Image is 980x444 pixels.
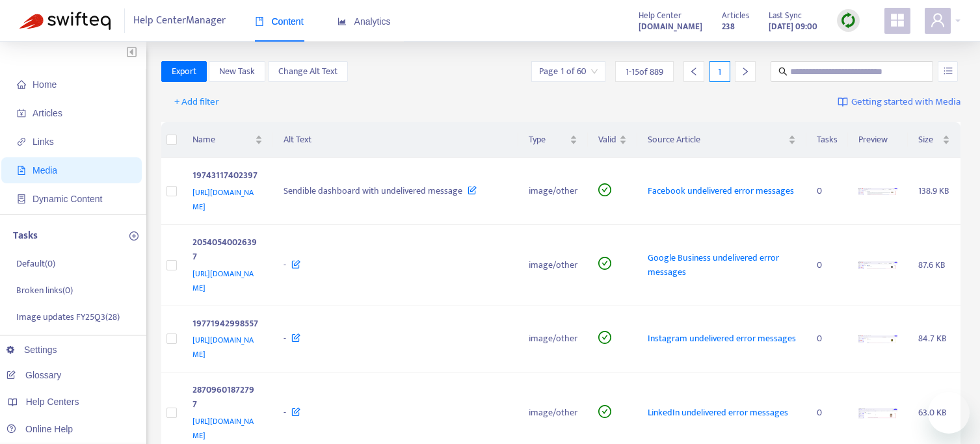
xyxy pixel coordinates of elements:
[268,61,348,82] button: Change Alt Text
[709,61,730,82] div: 1
[192,168,258,185] div: 19743117402397
[33,165,57,176] span: Media
[129,231,139,241] span: plus-circle
[648,133,786,147] span: Source Article
[817,258,838,272] div: 0
[817,184,838,198] div: 0
[17,137,26,146] span: link
[598,405,611,418] span: check-circle
[529,133,567,147] span: Type
[928,392,970,434] iframe: Button to launch messaging window
[192,333,254,361] span: [URL][DOMAIN_NAME]
[689,67,698,76] span: left
[769,8,802,23] span: Last Sync
[639,8,682,23] span: Help Center
[648,331,796,346] span: Instagram undelivered error messages
[338,17,347,26] span: area-chart
[33,194,102,204] span: Dynamic Content
[284,257,286,272] span: -
[778,67,788,76] span: search
[192,235,258,267] div: 20540540026397
[338,16,391,27] span: Analytics
[284,405,286,420] span: -
[817,332,838,346] div: 0
[598,257,611,270] span: check-circle
[918,258,950,272] div: 87.6 KB
[26,397,79,407] span: Help Centers
[838,92,960,112] a: Getting started with Media
[858,261,897,269] img: media-preview
[33,79,57,90] span: Home
[192,415,254,442] span: [URL][DOMAIN_NAME]
[182,122,274,158] th: Name
[16,257,55,270] p: Default ( 0 )
[848,122,908,158] th: Preview
[255,17,264,26] span: book
[918,406,950,420] div: 63.0 KB
[17,166,26,175] span: file-image
[219,64,255,79] span: New Task
[7,370,61,380] a: Glossary
[209,61,265,82] button: New Task
[840,12,856,29] img: sync.dc5367851b00ba804db3.png
[598,183,611,196] span: check-circle
[278,64,338,79] span: Change Alt Text
[918,133,940,147] span: Size
[16,283,73,297] p: Broken links ( 0 )
[7,424,73,434] a: Online Help
[769,20,817,34] strong: [DATE] 09:00
[722,20,735,34] strong: 238
[518,122,588,158] th: Type
[908,122,960,158] th: Size
[192,267,254,294] span: [URL][DOMAIN_NAME]
[722,8,749,23] span: Articles
[890,12,905,28] span: appstore
[33,108,62,118] span: Articles
[7,345,57,355] a: Settings
[648,405,788,420] span: LinkedIn undelivered error messages
[518,225,588,306] td: image/other
[588,122,637,158] th: Valid
[639,19,702,34] a: [DOMAIN_NAME]
[16,310,120,324] p: Image updates FY25Q3 ( 28 )
[133,8,226,33] span: Help Center Manager
[598,133,616,147] span: Valid
[273,122,518,158] th: Alt Text
[817,406,838,420] div: 0
[161,61,207,82] button: Export
[518,158,588,225] td: image/other
[637,122,806,158] th: Source Article
[918,332,950,346] div: 84.7 KB
[930,12,946,28] span: user
[639,20,702,34] strong: [DOMAIN_NAME]
[858,408,897,419] img: media-preview
[648,183,794,198] span: Facebook undelivered error messages
[17,109,26,118] span: account-book
[192,383,258,414] div: 28709601872797
[172,64,196,79] span: Export
[255,16,304,27] span: Content
[192,186,254,213] span: [URL][DOMAIN_NAME]
[20,12,111,30] img: Swifteq
[165,92,229,112] button: + Add filter
[192,133,253,147] span: Name
[648,250,779,280] span: Google Business undelivered error messages
[944,66,953,75] span: unordered-list
[626,65,663,79] span: 1 - 15 of 889
[741,67,750,76] span: right
[518,306,588,373] td: image/other
[858,335,897,343] img: media-preview
[174,94,219,110] span: + Add filter
[938,61,958,82] button: unordered-list
[851,95,960,110] span: Getting started with Media
[858,188,897,195] img: media-preview
[33,137,54,147] span: Links
[598,331,611,344] span: check-circle
[17,194,26,203] span: container
[17,80,26,89] span: home
[284,331,286,346] span: -
[838,97,848,107] img: image-link
[13,228,38,244] p: Tasks
[284,183,462,198] span: Sendible dashboard with undelivered message
[192,317,258,333] div: 19771942998557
